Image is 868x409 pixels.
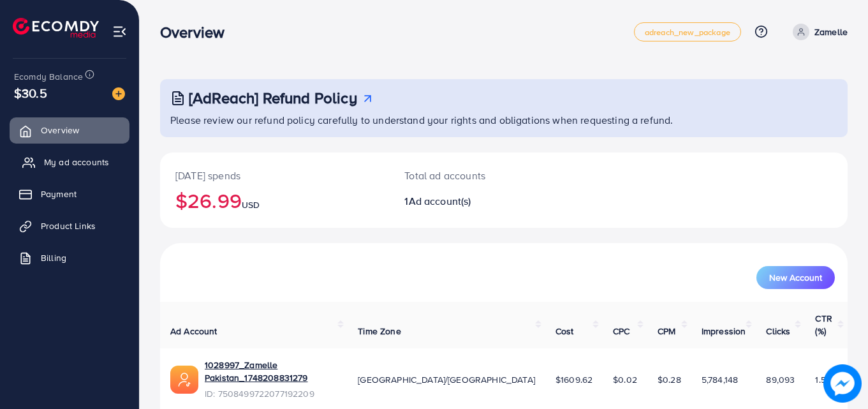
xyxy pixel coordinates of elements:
[409,194,471,208] span: Ad account(s)
[766,373,795,386] span: 89,093
[175,188,374,212] h2: $26.99
[13,18,99,38] img: logo
[160,23,235,41] h3: Overview
[788,24,848,40] a: Zamelle
[769,273,822,282] span: New Account
[358,325,401,338] span: Time Zone
[10,181,129,207] a: Payment
[814,24,848,40] p: Zamelle
[555,325,574,338] span: Cost
[766,325,790,338] span: Clicks
[658,373,681,386] span: $0.28
[613,373,637,386] span: $0.02
[44,156,109,168] span: My ad accounts
[404,195,546,207] h2: 1
[14,84,47,102] span: $30.5
[170,325,217,338] span: Ad Account
[815,373,831,386] span: 1.54
[175,168,374,183] p: [DATE] spends
[823,364,862,403] img: image
[756,266,835,289] button: New Account
[112,87,125,100] img: image
[41,251,66,264] span: Billing
[170,366,198,394] img: ic-ads-acc.e4c84228.svg
[10,213,129,239] a: Product Links
[555,373,592,386] span: $1609.62
[358,373,535,386] span: [GEOGRAPHIC_DATA]/[GEOGRAPHIC_DATA]
[815,312,832,338] span: CTR (%)
[613,325,629,338] span: CPC
[645,28,730,36] span: adreach_new_package
[41,219,96,232] span: Product Links
[10,245,129,271] a: Billing
[189,89,357,107] h3: [AdReach] Refund Policy
[10,149,129,175] a: My ad accounts
[41,188,77,200] span: Payment
[634,22,741,41] a: adreach_new_package
[404,168,546,183] p: Total ad accounts
[41,124,79,137] span: Overview
[112,24,127,39] img: menu
[170,112,840,128] p: Please review our refund policy carefully to understand your rights and obligations when requesti...
[242,198,260,211] span: USD
[205,359,337,385] a: 1028997_Zamelle Pakistan_1748208831279
[10,117,129,143] a: Overview
[702,373,738,386] span: 5,784,148
[14,70,83,83] span: Ecomdy Balance
[702,325,746,338] span: Impression
[658,325,675,338] span: CPM
[205,387,337,400] span: ID: 7508499722077192209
